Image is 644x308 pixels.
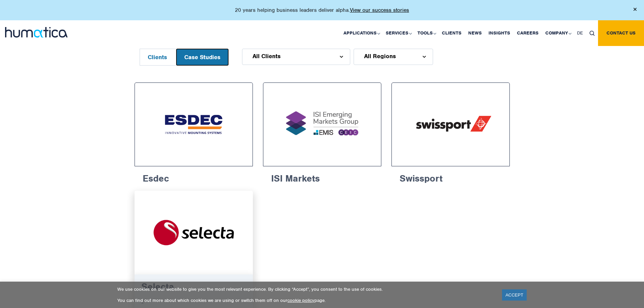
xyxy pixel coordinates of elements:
span: DE [577,30,583,36]
img: Swissport [404,95,497,153]
a: Services [382,20,414,46]
a: cookie policy [287,298,314,303]
img: search_icon [590,31,595,36]
h6: Swissport [391,166,510,188]
a: DE [574,20,586,46]
img: d_arroww [340,56,343,58]
img: Selecta [147,203,240,262]
a: View our success stories [350,7,409,14]
p: 20 years helping business leaders deliver alpha. [235,7,409,14]
img: logo [5,27,68,38]
a: Company [542,20,574,46]
h6: Esdec [135,166,253,188]
p: You can find out more about which cookies we are using or switch them off on our page. [117,298,494,303]
p: We use cookies on our website to give you the most relevant experience. By clicking “Accept”, you... [117,286,494,292]
img: Esdec [147,95,240,153]
a: ACCEPT [502,289,527,301]
img: ISI Markets [276,95,368,153]
span: All Regions [364,53,396,59]
button: Clients [140,49,175,65]
a: Contact us [598,20,644,46]
a: Applications [340,20,382,46]
h6: Selecta [141,281,246,298]
button: Case Studies [176,49,228,65]
a: Insights [485,20,514,46]
a: Tools [414,20,438,46]
img: d_arroww [423,56,426,58]
h6: ISI Markets [263,166,381,188]
a: Careers [514,20,542,46]
span: All Clients [253,53,281,59]
a: Clients [438,20,465,46]
a: News [465,20,485,46]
